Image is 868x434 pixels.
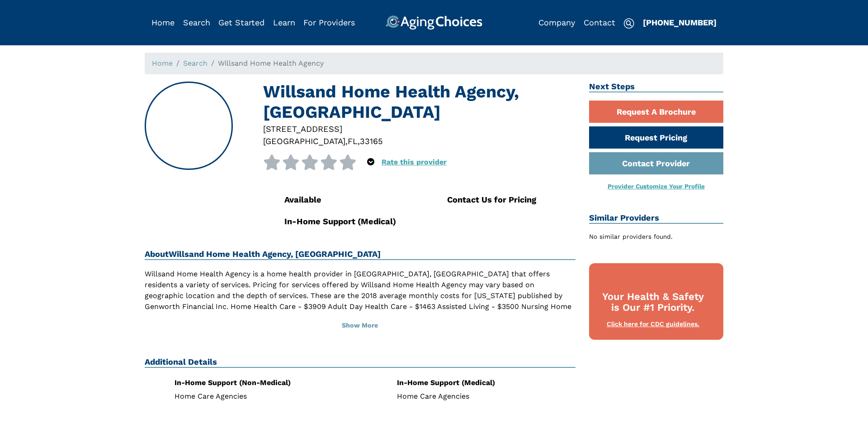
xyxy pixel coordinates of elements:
[367,154,374,170] div: Popover trigger
[175,393,353,400] li: Home Care Agencies
[218,18,264,27] a: Get Started
[145,53,723,74] nav: breadcrumb
[598,291,708,314] div: Your Health & Safety is Our #1 Priority.
[145,357,576,368] h2: Additional Details
[360,135,383,147] div: 33165
[447,193,576,206] div: Contact Us for Pricing
[589,152,724,174] a: Contact Provider
[643,18,717,27] a: [PHONE_NUMBER]
[358,136,360,146] span: ,
[183,18,210,27] a: Search
[263,82,576,123] h1: Willsand Home Health Agency, [GEOGRAPHIC_DATA]
[218,59,324,68] span: Willsand Home Health Agency
[397,393,576,400] li: Home Care Agencies
[598,320,708,329] div: Click here for CDC guidelines.
[397,379,576,386] div: In-Home Support (Medical)
[263,136,345,146] span: [GEOGRAPHIC_DATA]
[303,18,355,27] a: For Providers
[284,193,413,206] div: Available
[386,15,482,30] img: AgingChoices
[145,249,576,260] h2: About Willsand Home Health Agency, [GEOGRAPHIC_DATA]
[589,101,724,123] a: Request A Brochure
[608,183,705,190] a: Provider Customize Your Profile
[589,126,724,149] a: Request Pricing
[273,18,295,27] a: Learn
[152,59,173,68] a: Home
[623,18,634,29] img: search-icon.svg
[145,316,576,336] button: Show More
[175,379,353,386] div: In-Home Support (Non-Medical)
[145,269,576,323] p: Willsand Home Health Agency is a home health provider in [GEOGRAPHIC_DATA], [GEOGRAPHIC_DATA] tha...
[584,18,615,27] a: Contact
[348,136,358,146] span: FL
[382,158,447,166] a: Rate this provider
[183,59,208,68] a: Search
[589,213,724,224] h2: Similar Providers
[151,18,175,27] a: Home
[589,232,724,241] div: No similar providers found.
[589,82,724,92] h2: Next Steps
[263,123,576,135] div: [STREET_ADDRESS]
[538,18,575,27] a: Company
[345,136,348,146] span: ,
[284,215,413,227] div: In-Home Support (Medical)
[183,15,210,30] div: Popover trigger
